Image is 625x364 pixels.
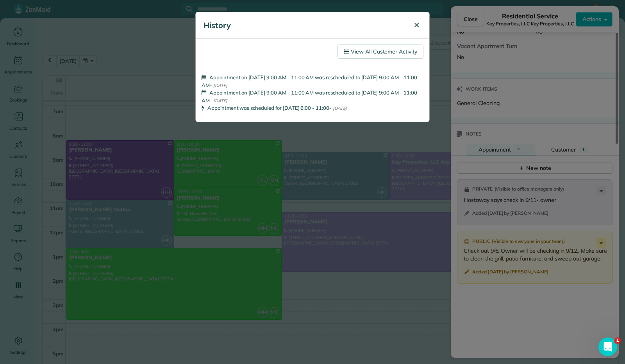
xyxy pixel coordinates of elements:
[414,21,420,30] span: ✕
[202,74,417,88] span: Appointment on [DATE] 9:00 AM - 11:00 AM was rescheduled to [DATE] 9:00 AM - 11:00 AM
[202,89,423,104] li: -
[213,83,227,88] small: [DATE]
[614,337,621,344] span: 1
[337,45,423,59] a: View All Customer Activity
[598,337,617,356] iframe: Intercom live chat
[333,105,347,111] small: [DATE]
[213,98,227,103] small: [DATE]
[202,104,423,112] li: -
[207,105,329,111] span: Appointment was scheduled for [DATE] 6:00 - 11:00
[202,89,417,103] span: Appointment on [DATE] 9:00 AM - 11:00 AM was rescheduled to [DATE] 9:00 AM - 11:00 AM
[204,20,403,31] h5: History
[202,74,423,89] li: -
